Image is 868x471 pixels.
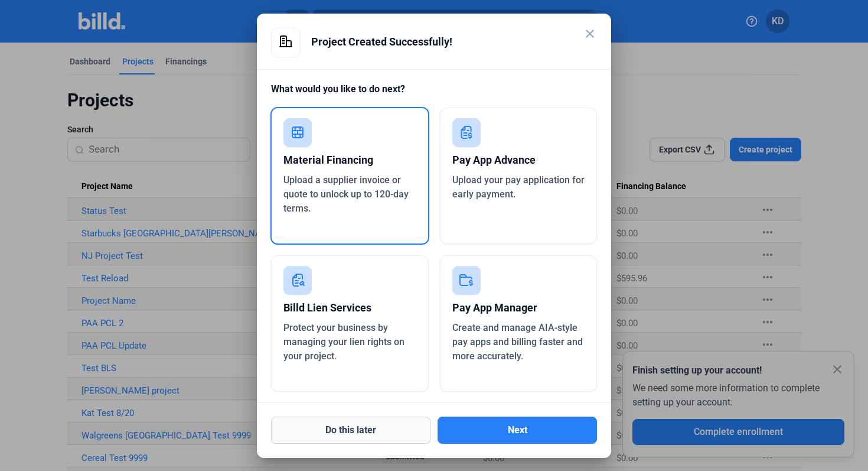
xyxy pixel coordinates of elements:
[283,322,404,362] span: Protect your business by managing your lien rights on your project.
[452,295,585,321] div: Pay App Manager
[271,417,430,444] button: Do this later
[283,147,416,173] div: Material Financing
[452,147,585,173] div: Pay App Advance
[271,82,597,108] div: What would you like to do next?
[283,295,416,321] div: Billd Lien Services
[311,28,597,56] div: Project Created Successfully!
[452,174,585,200] span: Upload your pay application for early payment.
[583,27,597,41] mat-icon: close
[438,417,597,444] button: Next
[283,174,409,214] span: Upload a supplier invoice or quote to unlock up to 120-day terms.
[452,322,583,362] span: Create and manage AIA-style pay apps and billing faster and more accurately.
